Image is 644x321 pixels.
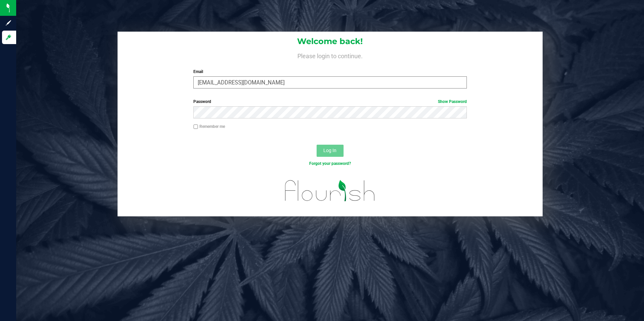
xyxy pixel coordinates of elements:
[5,20,12,26] inline-svg: Sign up
[309,161,351,166] a: Forgot your password?
[277,174,383,208] img: flourish_logo.svg
[193,99,211,104] span: Password
[323,148,336,153] span: Log In
[317,145,344,157] button: Log In
[118,51,543,59] h4: Please login to continue.
[438,99,467,104] a: Show Password
[5,34,12,41] inline-svg: Log in
[118,37,543,46] h1: Welcome back!
[193,124,198,129] input: Remember me
[193,69,467,75] label: Email
[193,123,225,130] label: Remember me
